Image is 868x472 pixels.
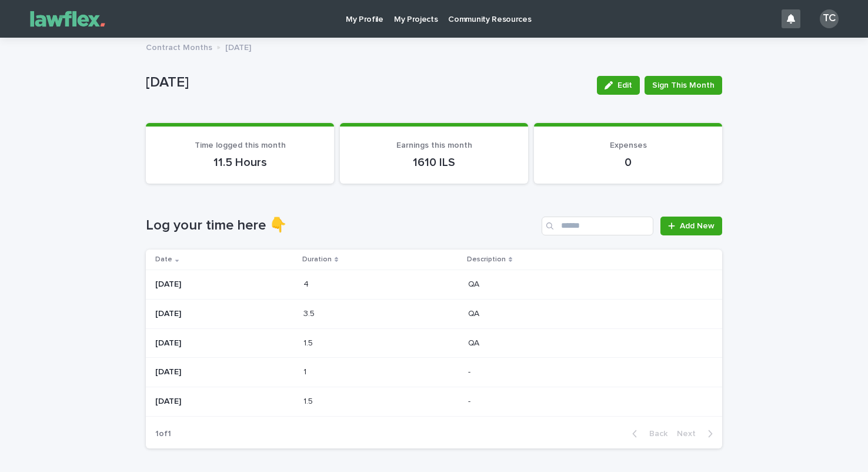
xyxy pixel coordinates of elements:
[610,141,647,149] span: Expenses
[303,277,311,290] p: 4
[302,253,332,266] p: Duration
[677,430,703,438] span: Next
[623,428,672,439] button: Back
[155,367,294,377] p: [DATE]
[303,365,309,377] p: 1
[468,365,473,377] p: -
[303,307,317,319] p: 3.5
[146,420,181,448] p: 1 of 1
[146,74,587,91] p: [DATE]
[146,328,722,358] tr: [DATE]1.51.5 QAQA
[660,217,722,235] a: Add New
[146,270,722,299] tr: [DATE]44 QAQA
[354,155,514,169] p: 1610 ILS
[195,141,286,149] span: Time logged this month
[672,428,722,439] button: Next
[468,336,482,348] p: QA
[652,79,715,91] span: Sign This Month
[468,307,482,319] p: QA
[155,280,294,290] p: [DATE]
[303,394,315,407] p: 1.5
[468,277,482,290] p: QA
[146,217,537,234] h1: Log your time here 👇
[146,358,722,387] tr: [DATE]11 --
[548,155,708,169] p: 0
[303,336,315,348] p: 1.5
[680,222,715,230] span: Add New
[24,7,112,31] img: Gnvw4qrBSHOAfo8VMhG6
[146,40,212,53] p: Contract Months
[542,217,653,235] input: Search
[468,394,473,407] p: -
[820,9,839,28] div: TC
[146,387,722,417] tr: [DATE]1.51.5 --
[155,397,294,407] p: [DATE]
[155,338,294,348] p: [DATE]
[225,40,251,53] p: [DATE]
[597,76,640,95] button: Edit
[146,299,722,328] tr: [DATE]3.53.5 QAQA
[160,155,320,169] p: 11.5 Hours
[155,309,294,319] p: [DATE]
[396,141,472,149] span: Earnings this month
[642,430,667,438] span: Back
[645,76,722,95] button: Sign This Month
[467,253,506,266] p: Description
[155,253,172,266] p: Date
[617,81,632,89] span: Edit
